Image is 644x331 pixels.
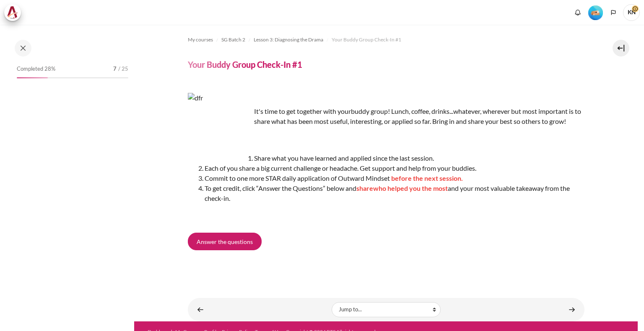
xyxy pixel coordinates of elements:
li: To get credit, click “Answer the Questions” below and and your most valuable takeaway from the ch... [205,183,584,203]
h4: Your Buddy Group Check-In #1 [188,59,302,70]
span: My courses [188,36,213,44]
span: Each of you share a big current challenge or headache. Get support and help from your buddies. [205,164,476,172]
section: Content [134,25,638,321]
span: who helped you the most [373,184,448,192]
a: Answer the questions [188,233,262,250]
span: Your Buddy Group Check-In #1 [332,36,401,44]
a: My courses [188,35,213,45]
span: SG Batch 2 [221,36,245,44]
span: It's time to get together with your [254,107,351,115]
span: 7 [113,65,117,73]
a: Lesson 4 Videos (17 min.) ► [563,301,580,318]
span: . [461,174,463,182]
div: Show notification window with no new notifications [571,6,584,19]
img: dfr [188,93,251,156]
a: Architeck Architeck [4,4,25,21]
span: before the next session [391,174,461,182]
p: buddy group! Lunch, coffee, drinks...whatever, wherever but most important is to share what has b... [188,106,584,126]
div: Level #2 [588,5,603,20]
span: Answer the questions [197,237,253,246]
div: 28% [17,77,48,78]
img: Architeck [7,6,18,19]
span: Lesson 3: Diagnosing the Drama [254,36,323,44]
span: / 25 [118,65,128,73]
span: KN [623,4,640,21]
a: Lesson 3: Diagnosing the Drama [254,35,323,45]
a: Level #2 [585,5,606,20]
img: Level #2 [588,5,603,20]
nav: Navigation bar [188,33,584,46]
a: User menu [623,4,640,21]
a: SG Batch 2 [221,35,245,45]
span: Completed 28% [17,65,55,73]
span: share [356,184,373,192]
a: Your Buddy Group Check-In #1 [332,35,401,45]
li: Commit to one more STAR daily application of Outward Mindset [205,173,584,183]
a: ◄ Lesson 3 STAR Application [192,301,209,318]
li: Share what you have learned and applied since the last session. [205,153,584,163]
button: Languages [607,6,620,19]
